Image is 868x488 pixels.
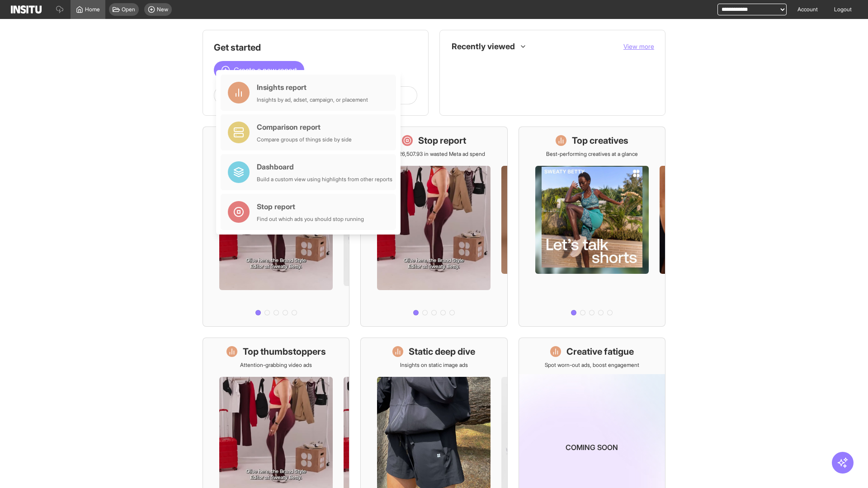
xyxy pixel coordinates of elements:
button: Create a new report [214,61,304,79]
h1: Top thumbstoppers [243,345,326,358]
h1: Get started [214,41,417,54]
div: Insights report [257,82,368,93]
div: Find out which ads you should stop running [257,216,364,223]
span: Home [85,6,100,13]
img: Logo [11,5,42,14]
span: View more [623,42,654,50]
h1: Top creatives [572,134,628,147]
h1: Static deep dive [409,345,475,358]
span: Open [122,6,135,13]
div: Comparison report [257,122,352,132]
div: Compare groups of things side by side [257,136,352,143]
p: Save £26,507.93 in wasted Meta ad spend [382,150,485,158]
div: Insights by ad, adset, campaign, or placement [257,96,368,103]
a: Stop reportSave £26,507.93 in wasted Meta ad spend [360,127,507,327]
a: Top creativesBest-performing creatives at a glance [519,127,665,327]
span: New [157,6,168,13]
h1: Stop report [418,134,466,147]
div: Stop report [257,201,364,212]
span: Create a new report [234,65,297,75]
div: Build a custom view using highlights from other reports [257,176,392,183]
button: View more [623,42,654,51]
p: Insights on static image ads [400,361,468,369]
a: What's live nowSee all active ads instantly [203,127,349,327]
p: Attention-grabbing video ads [240,361,312,369]
p: Best-performing creatives at a glance [546,150,638,158]
div: Dashboard [257,161,392,172]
